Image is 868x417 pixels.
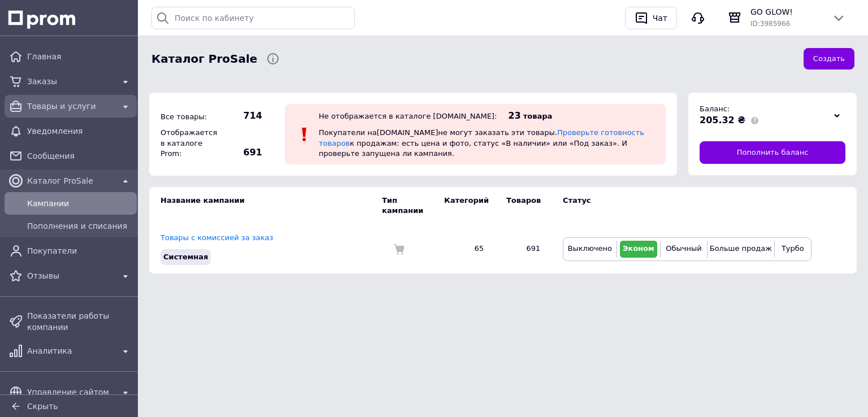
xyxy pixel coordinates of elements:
[710,241,771,258] button: Больше продаж
[319,112,497,120] div: Не отображается в каталоге [DOMAIN_NAME]:
[804,48,854,70] button: Создать
[149,187,382,224] td: Название кампании
[27,150,132,162] span: Сообщения
[433,187,495,224] td: Категорий
[163,253,208,261] span: Системная
[27,175,114,186] span: Каталог ProSale
[750,20,790,28] span: ID: 3985966
[495,224,552,273] td: 691
[223,110,262,122] span: 714
[223,146,262,159] span: 691
[620,241,657,258] button: Эконом
[750,6,823,18] span: GO GLOW!
[625,7,677,29] button: Чат
[508,110,520,121] span: 23
[158,125,220,162] div: Отображается в каталоге Prom:
[700,115,745,125] span: 205.32 ₴
[737,147,809,158] span: Пополнить баланс
[566,241,614,258] button: Выключено
[27,198,132,209] span: Кампании
[433,224,495,273] td: 65
[700,105,730,113] span: Баланс:
[158,109,220,125] div: Все товары:
[700,141,845,164] a: Пополнить баланс
[650,10,670,27] div: Чат
[296,126,313,143] img: :exclamation:
[151,7,355,29] input: Поиск по кабинету
[666,244,701,253] span: Обычный
[160,233,273,242] a: Товары с комиссией за заказ
[568,244,612,253] span: Выключено
[552,187,811,224] td: Статус
[393,244,405,255] img: Комиссия за заказ
[151,51,257,67] span: Каталог ProSale
[27,220,132,232] span: Пополнения и списания
[27,345,114,357] span: Аналитика
[623,244,654,253] span: Эконом
[27,386,114,398] span: Управление сайтом
[319,128,644,147] a: Проверьте готовность товаров
[27,51,132,62] span: Главная
[27,125,132,137] span: Уведомления
[382,187,433,224] td: Тип кампании
[27,76,114,87] span: Заказы
[663,241,704,258] button: Обычный
[495,187,552,224] td: Товаров
[710,244,772,253] span: Больше продаж
[27,402,58,411] span: Скрыть
[319,128,644,157] span: Покупатели на [DOMAIN_NAME] не могут заказать эти товары. к продажам: есть цена и фото, статус «В...
[27,270,114,281] span: Отзывы
[782,244,804,253] span: Турбо
[523,112,553,120] span: товара
[27,310,132,333] span: Показатели работы компании
[27,101,114,112] span: Товары и услуги
[778,241,808,258] button: Турбо
[27,245,132,257] span: Покупатели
